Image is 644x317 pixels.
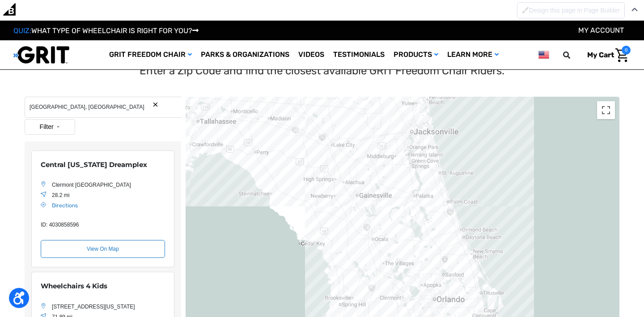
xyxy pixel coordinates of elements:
[443,40,503,69] a: Learn More
[517,2,625,18] button: Disabled brush to Design this page in Page Builder Design this page in Page Builder
[567,46,580,64] input: Search
[615,48,628,62] img: Cart
[329,40,389,69] a: Testimonials
[140,63,504,79] p: Enter a Zip Code and find the closest available GRIT Freedom Chair Riders.
[622,46,631,55] span: 0
[529,7,620,14] span: Design this page in Page Builder
[522,259,640,301] iframe: Tidio Chat
[631,8,638,12] img: Close Admin Bar
[25,119,75,135] button: Filter Results
[578,26,624,34] a: Account
[587,51,614,59] span: My Cart
[41,221,165,229] div: custom-field
[152,101,159,108] button: Search Reset
[52,303,165,311] div: Location Address
[13,46,69,64] img: GRIT All-Terrain Wheelchair and Mobility Equipment
[41,160,165,170] div: Location Name
[52,202,78,209] a: Location Directions URL, Opens in a New Window
[597,101,615,119] button: Toggle fullscreen view
[294,40,329,69] a: Videos
[31,150,174,268] div: Central Florida Dreamplex, Clermont FL
[41,281,165,291] div: Location Name
[41,240,165,258] div: View on the map: 'Central Florida Dreamplex'
[389,40,443,69] a: Products
[52,191,165,199] div: Location Distance
[538,49,549,60] img: us.png
[105,40,196,69] a: GRIT Freedom Chair
[25,97,182,118] input: Search
[13,26,199,35] a: QUIZ:WHAT TYPE OF WHEELCHAIR IS RIGHT FOR YOU?
[196,40,294,69] a: Parks & Organizations
[13,26,31,35] span: QUIZ:
[522,6,529,13] img: Disabled brush to Design this page in Page Builder
[52,181,165,189] div: Location Address
[580,46,631,64] a: Cart with 0 items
